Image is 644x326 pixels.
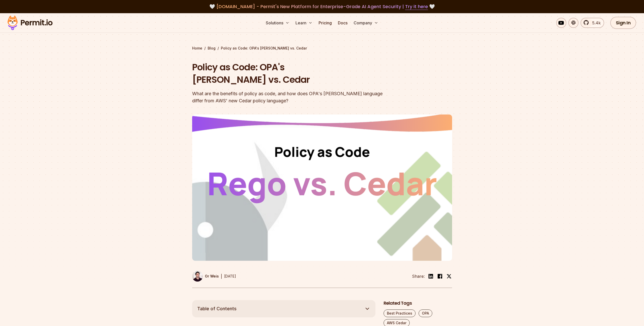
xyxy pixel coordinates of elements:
img: facebook [437,273,443,279]
a: Pricing [317,18,334,28]
a: Home [192,46,202,51]
h2: Related Tags [384,300,452,306]
a: Docs [336,18,350,28]
span: 5.4k [589,20,601,26]
button: Company [352,18,380,28]
li: Share: [412,273,425,279]
a: OPA [419,309,432,317]
button: Learn [293,18,315,28]
button: Table of Contents [192,300,375,317]
img: linkedin [428,273,434,279]
div: What are the benefits of policy as code, and how does OPA's [PERSON_NAME] language differ from AW... [192,90,387,104]
img: twitter [447,274,452,279]
time: [DATE] [224,274,236,278]
div: / / [192,46,452,51]
a: Try it here [405,3,428,10]
img: Permit logo [5,14,55,31]
a: Sign In [610,17,636,29]
span: Table of Contents [197,305,237,312]
a: Best Practices [384,309,416,317]
img: Or Weis [192,271,203,282]
h1: Policy as Code: OPA's [PERSON_NAME] vs. Cedar [192,61,387,86]
div: | [221,273,222,279]
img: Policy as Code: OPA's Rego vs. Cedar [192,115,452,261]
a: Blog [208,46,216,51]
button: Solutions [264,18,291,28]
a: 5.4k [581,18,604,28]
a: Or Weis [192,271,219,282]
p: Or Weis [205,274,219,279]
span: [DOMAIN_NAME] - Permit's New Platform for Enterprise-Grade AI Agent Security | [216,3,428,10]
div: 🤍 🤍 [12,3,632,10]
